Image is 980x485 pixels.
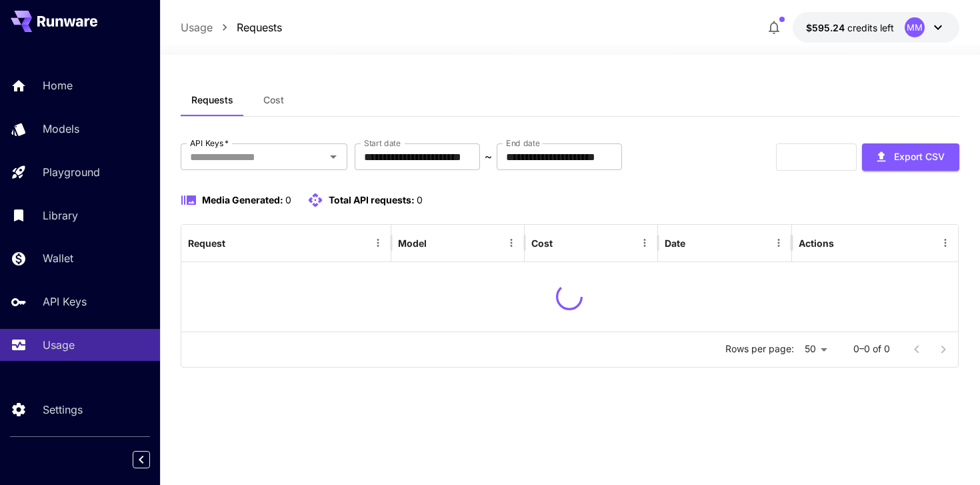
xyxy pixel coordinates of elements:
p: Settings [43,402,83,418]
nav: breadcrumb [181,19,282,35]
button: Sort [687,233,705,252]
span: Cost [263,94,284,106]
button: Sort [428,233,447,252]
button: Menu [936,233,955,252]
p: ~ [485,149,492,165]
span: Total API requests: [329,194,415,205]
button: Sort [554,233,573,252]
div: Actions [799,237,834,249]
span: 0 [417,194,423,205]
span: Media Generated: [202,194,283,205]
label: API Keys [190,137,229,149]
p: 0–0 of 0 [853,342,890,356]
button: Menu [369,233,387,252]
a: Usage [181,19,213,35]
label: End date [506,137,539,149]
p: Playground [43,164,100,180]
button: Menu [769,233,788,252]
a: Requests [237,19,282,35]
div: Cost [531,237,553,249]
div: 50 [799,340,832,359]
p: Wallet [43,250,73,266]
p: Usage [43,337,75,353]
div: MM [905,17,925,37]
div: Request [188,237,225,249]
p: API Keys [43,294,87,310]
button: Export CSV [862,143,959,171]
button: Collapse sidebar [133,451,150,468]
div: Date [665,237,685,249]
button: Open [324,147,343,166]
span: credits left [847,22,894,33]
div: Collapse sidebar [143,448,160,472]
p: Home [43,77,73,93]
p: Rows per page: [725,342,794,356]
button: $595.23679MM [793,12,959,43]
button: Menu [502,233,521,252]
button: Sort [227,233,245,252]
button: Menu [635,233,654,252]
p: Models [43,121,79,137]
span: 0 [285,194,291,205]
label: Start date [364,137,401,149]
div: Model [398,237,427,249]
span: $595.24 [806,22,847,33]
div: $595.23679 [806,21,894,35]
span: Requests [191,94,233,106]
p: Library [43,207,78,223]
